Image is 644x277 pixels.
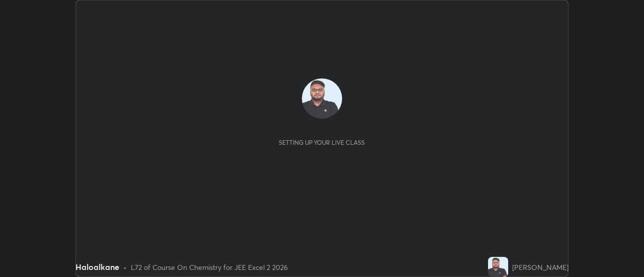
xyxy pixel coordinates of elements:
[75,261,119,273] div: Haloalkane
[488,257,508,277] img: 482f76725520491caafb691467b04a1d.jpg
[131,262,288,272] div: L72 of Course On Chemistry for JEE Excel 2 2026
[279,139,365,146] div: Setting up your live class
[512,262,569,272] div: [PERSON_NAME]
[123,262,127,272] div: •
[302,78,342,119] img: 482f76725520491caafb691467b04a1d.jpg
